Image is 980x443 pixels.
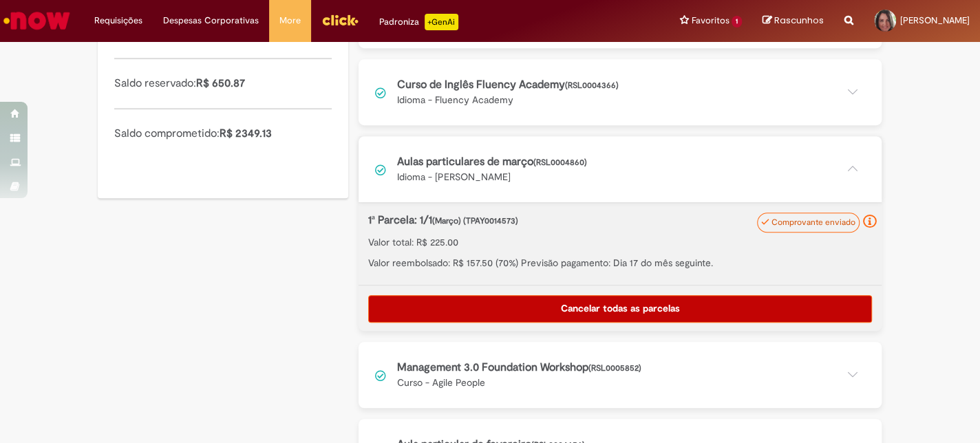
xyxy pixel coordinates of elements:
p: Valor reembolsado: R$ 157.50 (70%) Previsão pagamento: Dia 17 do mês seguinte. [368,256,872,270]
p: 1ª Parcela: 1/1 [368,213,800,228]
span: (Março) (TPAY0014573) [432,215,518,226]
span: Despesas Corporativas [163,14,259,28]
a: Rascunhos [763,14,824,28]
span: R$ 650.87 [196,76,245,90]
span: Rascunhos [774,14,824,27]
span: Comprovante enviado [771,217,855,228]
button: Cancelar todas as parcelas [368,295,872,323]
span: Requisições [94,14,142,28]
img: ServiceNow [1,7,72,34]
img: click_logo_yellow_360x200.png [321,10,359,30]
div: Padroniza [379,14,458,30]
p: Valor total: R$ 225.00 [368,235,872,249]
p: +GenAi [425,14,458,30]
span: 1 [732,16,742,28]
span: [PERSON_NAME] [900,14,970,26]
span: R$ 2349.13 [220,127,272,140]
p: Saldo comprometido: [114,126,332,142]
span: More [279,14,301,28]
span: Favoritos [691,14,729,28]
p: Saldo reservado: [114,76,332,91]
